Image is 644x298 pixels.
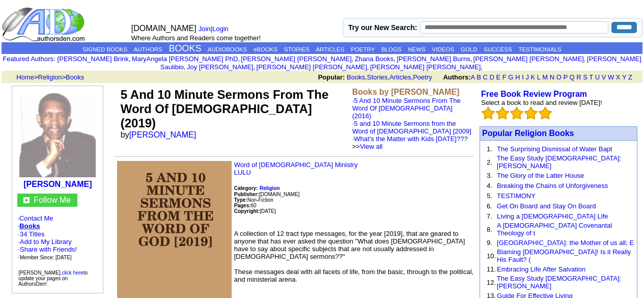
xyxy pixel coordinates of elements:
a: V [602,73,606,81]
a: Popular Religion Books [482,129,574,138]
a: Home [16,73,34,81]
font: · [352,97,471,150]
a: [PERSON_NAME] [23,180,92,188]
font: [DOMAIN_NAME] [131,24,197,33]
font: Non-Fiction [234,197,273,203]
a: L [537,73,541,81]
a: P [563,73,567,81]
a: STORIES [284,46,310,52]
img: bigemptystars.png [510,106,523,120]
a: [PERSON_NAME] [PERSON_NAME] [473,55,584,63]
a: GOLD [461,46,478,52]
font: i [396,57,397,62]
a: ARTICLES [316,46,344,52]
a: [PERSON_NAME] [PERSON_NAME] [257,63,367,71]
a: What's the Matter with Kids [DATE]??? [354,135,467,143]
a: [PERSON_NAME] [PERSON_NAME] [241,55,351,63]
a: Breaking the Chains of Unforgiveness [497,182,608,189]
a: LULU [234,169,251,176]
a: View all [360,143,383,150]
a: [PERSON_NAME] Brink [58,55,129,63]
a: The Easy Study [DEMOGRAPHIC_DATA]: [PERSON_NAME] [497,154,621,170]
a: Embracing Life After Salvation [497,265,585,273]
a: T [589,73,593,81]
a: Get On Board and Stay On Board [497,202,596,210]
a: R [576,73,581,81]
a: J [525,73,529,81]
img: bigemptystars.png [524,106,538,120]
b: Popular: [318,73,345,81]
b: Books by [PERSON_NAME] [352,88,460,96]
a: Word of [DEMOGRAPHIC_DATA] Ministry [234,161,358,169]
font: i [186,65,187,70]
img: bigemptystars.png [482,106,495,120]
a: A [471,73,475,81]
font: | [199,25,232,33]
font: by [121,130,203,139]
a: Living a [DEMOGRAPHIC_DATA] Life [497,212,608,220]
b: Category: [234,185,258,191]
label: Try our New Search: [348,23,417,32]
b: Authors: [443,73,470,81]
a: POETRY [351,46,375,52]
a: AUDIOBOOKS [208,46,247,52]
a: K [531,73,536,81]
font: · >> [352,135,468,150]
font: i [483,65,484,70]
font: 8. [487,226,492,233]
a: X [616,73,621,81]
a: Religion [38,73,62,81]
font: 7. [487,212,492,220]
a: click here [62,270,83,276]
font: > > [13,73,84,81]
a: S [583,73,587,81]
a: W [608,73,614,81]
a: NEWS [408,46,426,52]
b: Type: [234,197,247,203]
a: Y [622,73,626,81]
a: B [477,73,481,81]
a: Share with Friends! [20,246,77,253]
font: · · · [18,238,77,261]
b: Pages: [234,203,251,208]
a: G [508,73,513,81]
img: logo_ad.gif [2,7,87,42]
a: Books [66,73,84,81]
font: Select a book to read and review [DATE]! [481,99,602,106]
font: 1. [487,145,492,153]
font: 4. [487,182,492,189]
a: SUCCESS [484,46,512,52]
a: The Surprising Dismissal of Water Bapt [497,145,612,153]
a: Zhana Books [355,55,394,63]
a: BOOKS [169,43,202,53]
a: [PERSON_NAME] [129,130,197,139]
font: A collection of 12 tract type messages, for the year [2019], that are geared to anyone that has e... [234,230,473,283]
img: 71527.jpg [19,93,96,177]
font: Member Since: [DATE] [20,255,72,260]
a: Articles [389,73,411,81]
a: O [556,73,562,81]
a: 5 and 10 Minute Sermons from the Word of [DEMOGRAPHIC_DATA] [2009] [352,120,471,135]
font: Where Authors and Readers come together! [131,34,261,42]
font: 6. [487,202,492,210]
a: I [522,73,524,81]
font: · [352,120,471,150]
font: , , , [318,73,641,81]
a: M [542,73,548,81]
font: 3. [487,172,492,179]
a: Add to My Library [20,238,72,246]
font: i [255,65,256,70]
a: MaryAngela [PERSON_NAME] PhD [132,55,238,63]
font: , , , , , , , , , , [58,55,641,71]
font: i [369,65,370,70]
a: The Glory of the Latter House [497,172,584,179]
img: bigemptystars.png [539,106,552,120]
a: The Easy Study [DEMOGRAPHIC_DATA]: [PERSON_NAME] [497,275,621,290]
a: Join [199,25,211,33]
b: Religion [260,185,279,191]
a: VIDEOS [432,46,454,52]
a: Login [212,25,229,33]
b: Publisher: [234,192,259,197]
font: 2. [487,158,492,166]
